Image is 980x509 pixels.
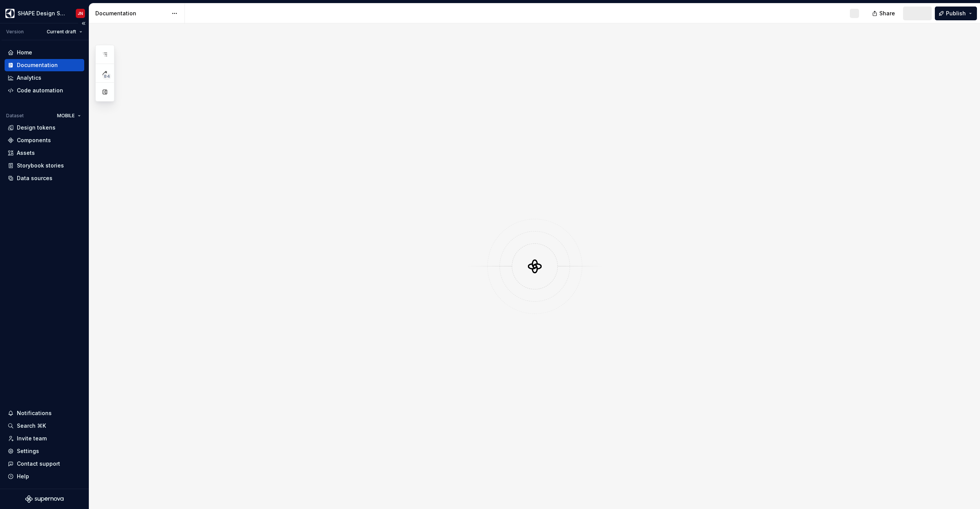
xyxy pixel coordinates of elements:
div: Storybook stories [17,162,64,169]
button: Current draft [43,26,86,37]
div: Components [17,136,51,144]
button: MOBILE [54,110,84,121]
div: Contact support [17,460,60,468]
img: 1131f18f-9b94-42a4-847a-eabb54481545.png [5,9,15,18]
span: Current draft [47,29,76,35]
div: JN [78,10,83,16]
div: Help [17,473,29,480]
span: MOBILE [57,113,75,119]
a: Assets [5,147,84,159]
div: Data sources [17,174,52,182]
div: Code automation [17,87,63,94]
div: Home [17,49,32,56]
a: Invite team [5,432,84,445]
div: Documentation [95,10,168,17]
button: SHAPE Design SystemJN [2,5,87,21]
span: Publish [946,10,966,17]
div: Documentation [17,61,58,69]
a: Design tokens [5,122,84,134]
div: Dataset [6,113,24,119]
button: Search ⌘K [5,420,84,432]
button: Collapse sidebar [78,18,89,29]
div: Analytics [17,74,41,82]
button: Share [868,7,900,20]
a: Home [5,46,84,59]
a: Data sources [5,172,84,184]
div: Assets [17,149,35,157]
a: Settings [5,445,84,457]
a: Analytics [5,72,84,84]
span: Share [879,10,895,17]
span: 84 [103,73,111,79]
div: Search ⌘K [17,422,46,430]
a: Documentation [5,59,84,71]
div: Settings [17,447,39,455]
svg: Supernova Logo [25,495,64,503]
button: Notifications [5,407,84,419]
a: Code automation [5,84,84,97]
button: Publish [935,7,977,20]
div: Design tokens [17,124,56,131]
div: Version [6,29,24,35]
div: Notifications [17,409,52,417]
button: Help [5,470,84,483]
a: Components [5,134,84,146]
div: SHAPE Design System [18,10,67,17]
button: Contact support [5,458,84,470]
a: Storybook stories [5,159,84,172]
div: Invite team [17,435,47,442]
